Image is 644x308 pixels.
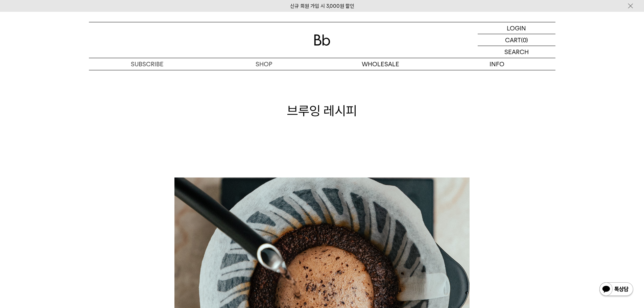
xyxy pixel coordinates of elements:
[89,58,206,70] a: SUBSCRIBE
[504,46,529,58] p: SEARCH
[314,34,330,46] img: 로고
[505,34,521,46] p: CART
[89,102,555,120] h1: 브루잉 레시피
[521,34,528,46] p: (0)
[507,22,526,34] p: LOGIN
[439,58,555,70] p: INFO
[290,3,354,9] a: 신규 회원 가입 시 3,000원 할인
[322,58,439,70] p: WHOLESALE
[478,22,555,34] a: LOGIN
[206,58,322,70] a: SHOP
[599,282,634,298] img: 카카오톡 채널 1:1 채팅 버튼
[478,34,555,46] a: CART (0)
